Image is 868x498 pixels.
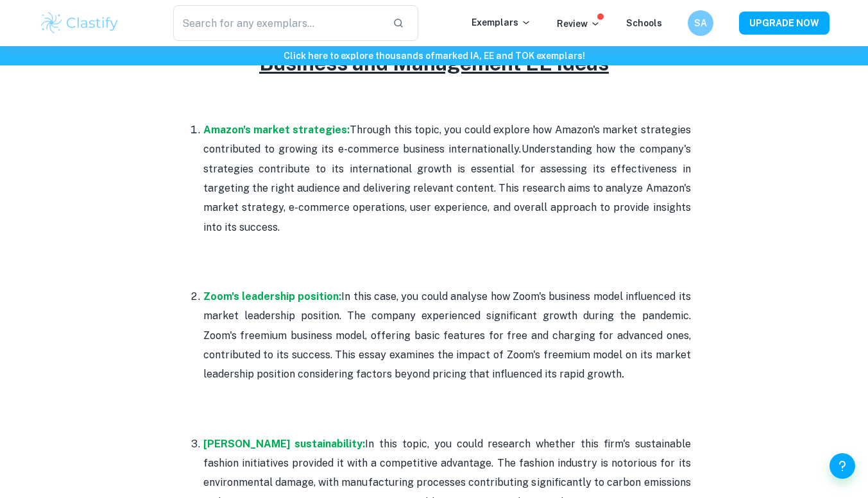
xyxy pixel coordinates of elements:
[203,120,691,276] p: Through this topic, you could explore how Amazon's market strategies contributed to growing its e...
[39,10,121,36] img: Clastify logo
[472,15,531,29] p: Exemplars
[626,18,662,28] a: Schools
[203,290,342,303] a: Zoom's leadership position:
[259,51,609,75] u: Business and Management EE ideas
[688,10,713,36] button: SA
[830,453,855,479] button: Help and Feedback
[557,17,600,31] p: Review
[3,49,865,63] h6: Click here to explore thousands of marked IA, EE and TOK exemplars !
[203,287,691,424] p: In this case, you could analyse how Zoom's business model influenced its market leadership positi...
[203,438,366,450] a: [PERSON_NAME] sustainability:
[693,16,708,30] h6: SA
[173,5,383,41] input: Search for any exemplars...
[622,368,625,380] span: .
[203,124,350,136] a: Amazon's market strategies:
[739,12,830,35] button: UPGRADE NOW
